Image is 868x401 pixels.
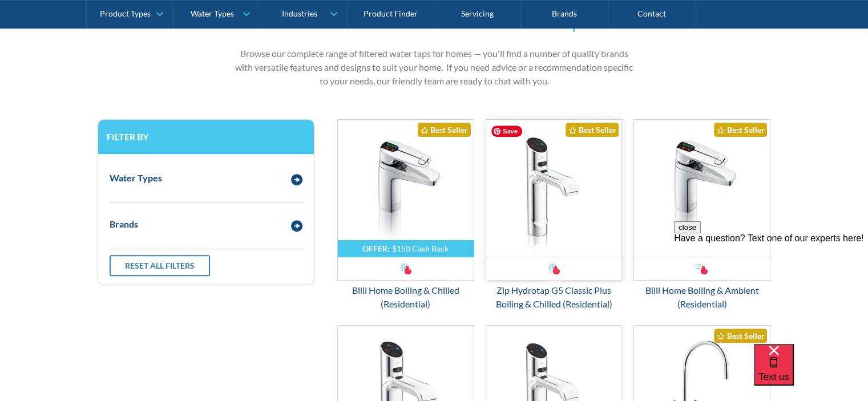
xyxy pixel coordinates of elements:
[337,283,474,311] div: Billi Home Boiling & Chilled (Residential)
[392,244,449,253] div: $150 Cash Back
[754,344,868,401] iframe: podium webchat widget bubble
[338,120,474,257] img: Billi Home Boiling & Chilled (Residential)
[110,255,210,276] a: Reset all filters
[674,221,868,358] iframe: podium webchat widget prompt
[486,120,622,257] img: Zip Hydrotap G5 Classic Plus Boiling & Chilled (Residential)
[486,283,623,311] div: Zip Hydrotap G5 Classic Plus Boiling & Chilled (Residential)
[418,123,471,137] div: Best Seller
[491,125,522,137] span: Save
[337,119,474,311] a: OFFER:$150 Cash BackBilli Home Boiling & Chilled (Residential)Best SellerBilli Home Boiling & Chi...
[191,9,234,19] div: Water Types
[107,131,305,142] h3: Filter by
[633,283,770,311] div: Billi Home Boiling & Ambient (Residential)
[110,171,162,185] div: Water Types
[634,120,770,257] img: Billi Home Boiling & Ambient (Residential)
[281,9,317,19] div: Industries
[633,119,770,311] a: Billi Home Boiling & Ambient (Residential)Best SellerBilli Home Boiling & Ambient (Residential)
[362,244,390,253] div: OFFER:
[110,217,138,231] div: Brands
[714,123,767,137] div: Best Seller
[232,47,636,88] p: Browse our complete range of filtered water taps for homes — you'll find a number of quality bran...
[100,9,151,19] div: Product Types
[486,119,623,311] a: Zip Hydrotap G5 Classic Plus Boiling & Chilled (Residential)Best SellerZip Hydrotap G5 Classic Pl...
[566,123,619,137] div: Best Seller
